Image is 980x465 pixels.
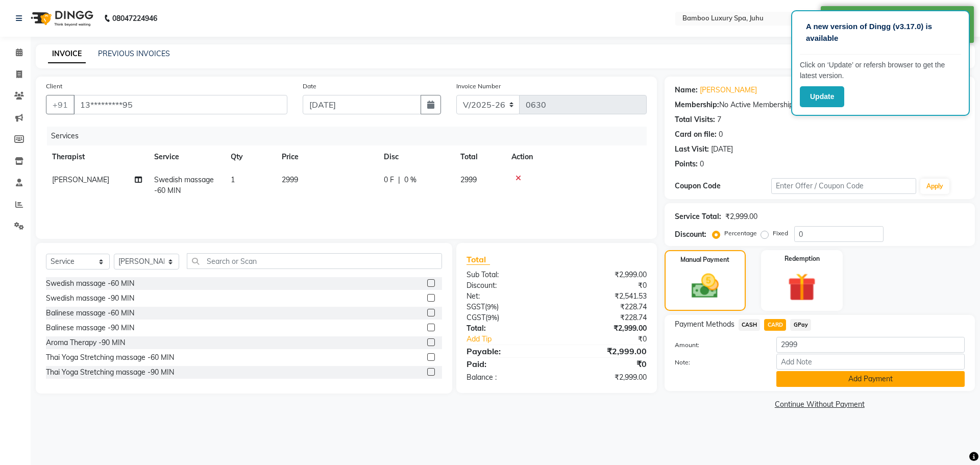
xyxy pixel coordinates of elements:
div: ₹0 [556,280,654,291]
img: logo [26,4,96,33]
div: Total: [459,323,556,334]
p: Click on ‘Update’ or refersh browser to get the latest version. [800,60,961,81]
div: Sub Total: [459,270,556,280]
div: Thai Yoga Stretching massage -60 MIN [46,352,174,363]
button: Update [800,86,844,107]
label: Percentage [724,229,757,238]
div: Discount: [459,280,556,291]
b: 08047224946 [112,4,157,33]
div: ( ) [459,312,556,323]
div: ₹2,541.53 [556,291,654,302]
div: 0 [700,159,704,169]
div: ₹2,999.00 [556,345,654,357]
div: ₹2,999.00 [556,323,654,334]
div: Membership: [675,100,719,110]
div: Balance : [459,372,556,383]
span: 0 % [404,175,416,185]
a: [PERSON_NAME] [700,85,757,95]
div: Swedish massage -90 MIN [46,293,134,304]
span: 9% [487,313,497,322]
a: PREVIOUS INVOICES [98,49,170,58]
div: 0 [719,129,723,140]
span: | [398,175,400,185]
span: [PERSON_NAME] [52,175,109,184]
div: Service Total: [675,211,721,222]
div: ₹228.74 [556,302,654,312]
div: Coupon Code [675,181,771,191]
img: _cash.svg [683,271,727,302]
th: Qty [225,145,276,168]
div: Card on file: [675,129,717,140]
div: Swedish massage -60 MIN [46,278,134,289]
span: Payment Methods [675,319,734,330]
div: Last Visit: [675,144,709,155]
input: Enter Offer / Coupon Code [771,178,916,194]
div: Name: [675,85,698,95]
div: ( ) [459,302,556,312]
span: CARD [764,319,786,331]
span: Total [467,254,490,265]
div: ₹2,999.00 [556,270,654,280]
th: Disc [378,145,454,168]
button: Add Payment [776,371,965,387]
a: Add Tip [459,334,573,345]
div: Balinese massage -90 MIN [46,323,134,333]
label: Date [303,82,316,91]
th: Action [505,145,647,168]
div: Services [47,127,654,145]
div: ₹2,999.00 [725,211,757,222]
div: Points: [675,159,698,169]
div: ₹2,999.00 [556,372,654,383]
div: Paid: [459,358,556,370]
th: Price [276,145,378,168]
span: 9% [487,303,497,311]
div: Total Visits: [675,114,715,125]
th: Therapist [46,145,148,168]
div: Discount: [675,229,706,240]
label: Fixed [773,229,788,238]
div: ₹228.74 [556,312,654,323]
span: CASH [739,319,761,331]
div: Payable: [459,345,556,357]
div: [DATE] [711,144,733,155]
input: Search by Name/Mobile/Email/Code [73,95,287,114]
p: A new version of Dingg (v3.17.0) is available [806,21,955,44]
span: GPay [790,319,811,331]
label: Note: [667,358,769,367]
div: Thai Yoga Stretching massage -90 MIN [46,367,174,378]
span: 2999 [460,175,477,184]
label: Invoice Number [456,82,501,91]
div: Net: [459,291,556,302]
div: 7 [717,114,721,125]
button: +91 [46,95,75,114]
input: Amount [776,337,965,353]
span: 1 [231,175,235,184]
input: Add Note [776,354,965,370]
span: SGST [467,302,485,311]
span: 2999 [282,175,298,184]
label: Amount: [667,340,769,350]
div: ₹0 [556,358,654,370]
span: Swedish massage -60 MIN [154,175,214,195]
div: ₹0 [573,334,654,345]
a: INVOICE [48,45,86,63]
label: Client [46,82,62,91]
span: 0 F [384,175,394,185]
div: Balinese massage -60 MIN [46,308,134,319]
th: Service [148,145,225,168]
th: Total [454,145,505,168]
img: _gift.svg [779,270,825,305]
span: CGST [467,313,485,322]
a: Continue Without Payment [667,399,973,410]
input: Search or Scan [187,253,442,269]
div: No Active Membership [675,100,965,110]
label: Redemption [785,254,820,263]
button: Apply [920,179,949,194]
div: Aroma Therapy -90 MIN [46,337,125,348]
label: Manual Payment [680,255,729,264]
